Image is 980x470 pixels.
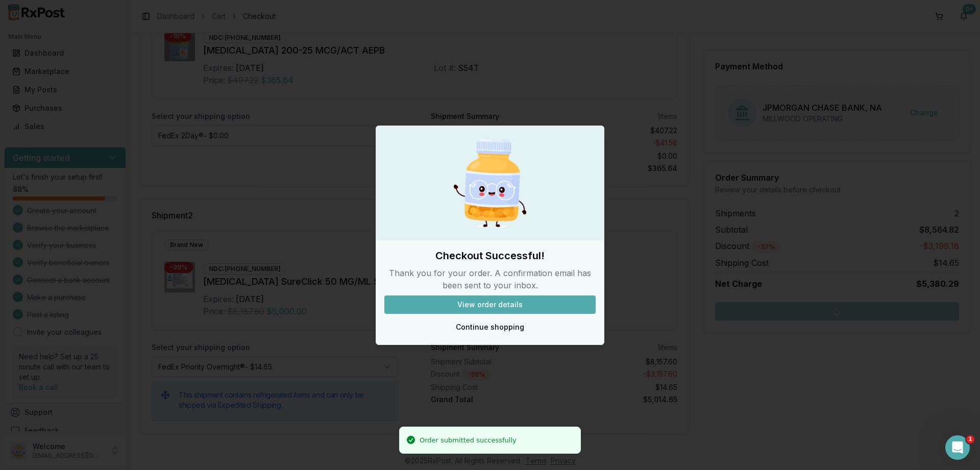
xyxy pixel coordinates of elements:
button: View order details [384,295,596,314]
button: Continue shopping [384,318,596,336]
p: Thank you for your order. A confirmation email has been sent to your inbox. [384,267,596,291]
span: 1 [966,435,974,443]
iframe: Intercom live chat [945,435,970,460]
img: Happy Pill Bottle [441,134,539,232]
h2: Checkout Successful! [384,249,596,263]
